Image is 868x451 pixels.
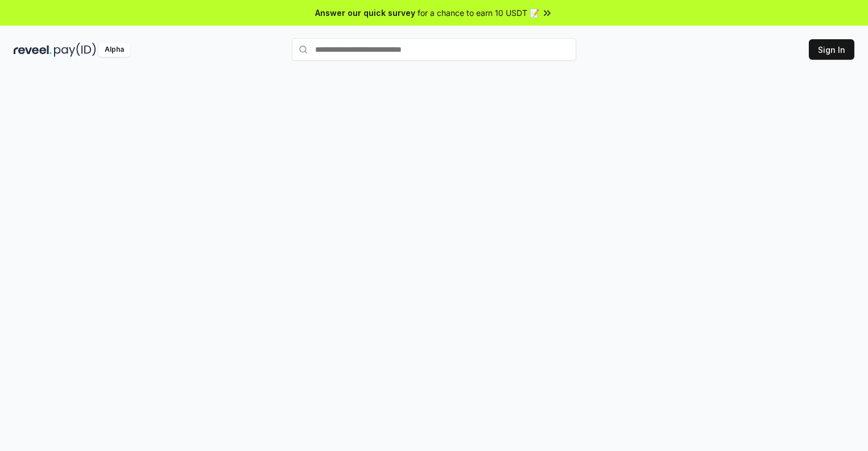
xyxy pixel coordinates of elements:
[809,39,854,60] button: Sign In
[14,43,52,57] img: reveel_dark
[98,43,130,57] div: Alpha
[315,7,415,19] span: Answer our quick survey
[418,7,539,19] span: for a chance to earn 10 USDT 📝
[54,43,96,57] img: pay_id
